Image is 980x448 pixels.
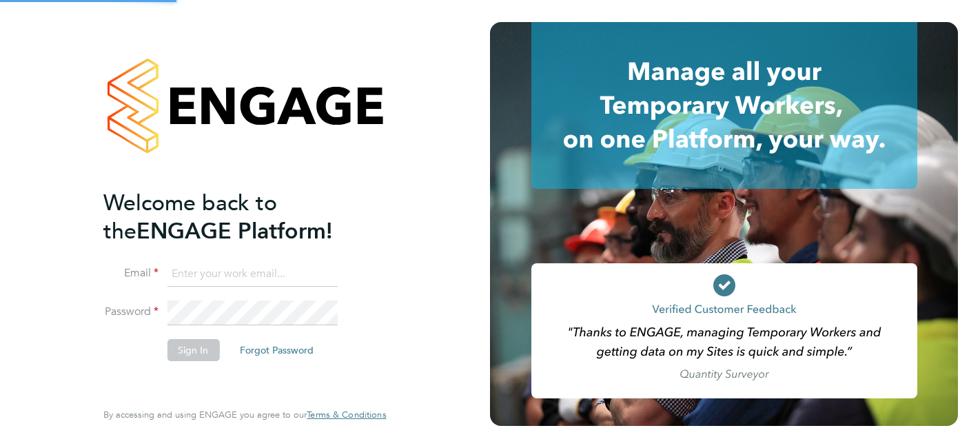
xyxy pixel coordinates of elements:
span: Welcome back to the [103,190,277,245]
span: By accessing and using ENGAGE you agree to our [103,409,386,420]
span: Terms & Conditions [307,409,386,420]
button: Forgot Password [229,339,325,361]
label: Password [103,305,159,319]
h2: ENGAGE Platform! [103,189,372,245]
a: Terms & Conditions [307,409,386,420]
label: Email [103,266,159,281]
input: Enter your work email... [167,262,337,287]
button: Sign In [167,339,219,361]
